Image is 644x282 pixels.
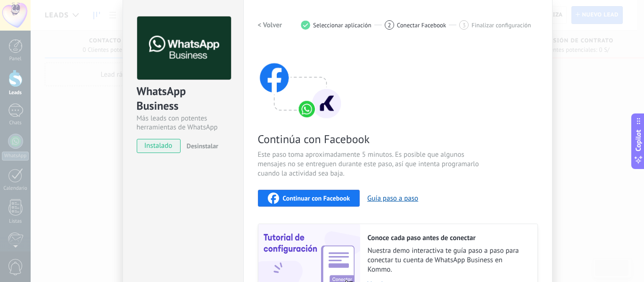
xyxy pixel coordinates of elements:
span: Este paso toma aproximadamente 5 minutos. Es posible que algunos mensajes no se entreguen durante... [258,150,482,178]
div: Más leads con potentes herramientas de WhatsApp [137,114,230,132]
span: instalado [137,139,180,153]
span: 3 [462,21,466,29]
span: Copilot [634,129,643,151]
div: WhatsApp Business [137,84,230,114]
h2: Conoce cada paso antes de conectar [368,234,528,242]
span: Continuar con Facebook [283,195,350,201]
img: connect with facebook [258,45,343,120]
span: Finalizar configuración [471,22,531,29]
h2: < Volver [258,21,282,30]
button: Desinstalar [183,139,218,153]
button: Guía paso a paso [367,194,418,203]
span: 2 [388,21,391,29]
span: Desinstalar [187,142,218,150]
button: < Volver [258,16,282,33]
img: logo_main.png [137,16,231,80]
span: Continúa con Facebook [258,132,482,146]
span: Seleccionar aplicación [313,22,372,29]
span: Conectar Facebook [397,22,446,29]
button: Continuar con Facebook [258,190,360,207]
span: Nuestra demo interactiva te guía paso a paso para conectar tu cuenta de WhatsApp Business en Kommo. [368,246,528,274]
